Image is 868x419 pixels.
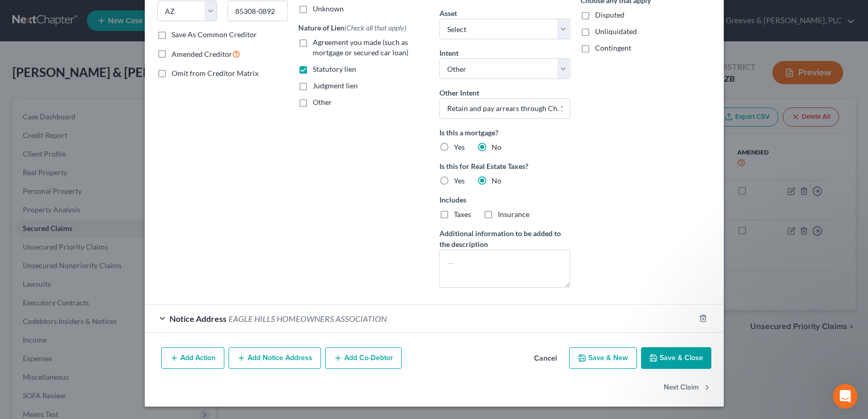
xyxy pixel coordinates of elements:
[313,38,408,57] span: Agreement you made (such as mortgage or secured car loan)
[498,210,529,219] span: Insurance
[313,81,358,90] span: Judgment lien
[492,143,501,151] span: No
[313,65,356,73] span: Statutory lien
[595,27,637,36] span: Unliquidated
[641,347,711,369] button: Save & Close
[595,43,631,52] span: Contingent
[229,347,321,369] button: Add Notice Address
[172,50,232,58] span: Amended Creditor
[227,1,288,21] input: Enter zip...
[439,9,457,18] span: Asset
[833,384,858,409] iframe: Intercom live chat
[526,348,565,369] button: Cancel
[439,87,479,98] label: Other Intent
[298,22,406,33] label: Nature of Lien
[439,127,570,138] label: Is this a mortgage?
[595,10,625,19] span: Disputed
[344,23,406,32] span: (Check all that apply)
[161,347,224,369] button: Add Action
[313,4,344,14] label: Unknown
[170,314,226,323] span: Notice Address
[439,194,570,205] label: Includes
[439,98,570,119] input: Specify...
[439,48,459,58] label: Intent
[454,143,465,151] span: Yes
[172,29,257,40] label: Save As Common Creditor
[454,176,465,185] span: Yes
[172,69,258,77] span: Omit from Creditor Matrix
[313,98,332,106] span: Other
[664,377,711,399] button: Next Claim
[439,228,570,250] label: Additional information to be added to the description
[492,176,501,185] span: No
[439,161,570,172] label: Is this for Real Estate Taxes?
[569,347,637,369] button: Save & New
[325,347,402,369] button: Add Co-Debtor
[229,314,387,323] span: EAGLE HILLS HOMEOWNERS ASSOCIATION
[454,210,471,219] span: Taxes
